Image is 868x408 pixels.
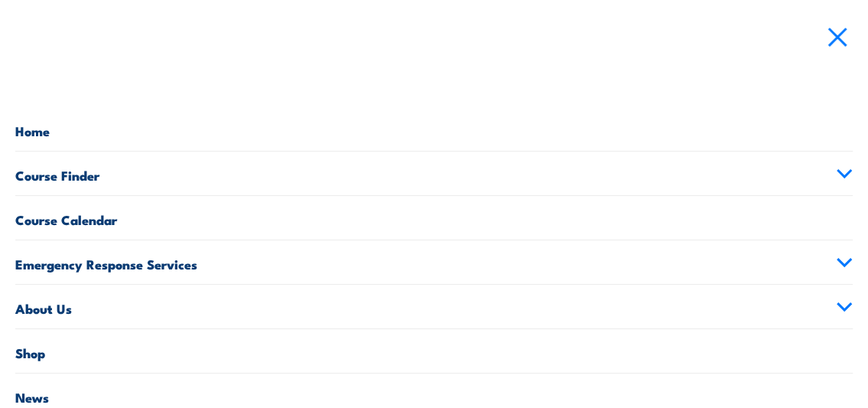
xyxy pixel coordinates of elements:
a: Emergency Response Services [15,240,853,284]
a: Course Calendar [15,196,853,240]
a: Shop [15,329,853,373]
a: Course Finder [15,152,853,195]
a: About Us [15,285,853,328]
a: Home [15,107,853,151]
